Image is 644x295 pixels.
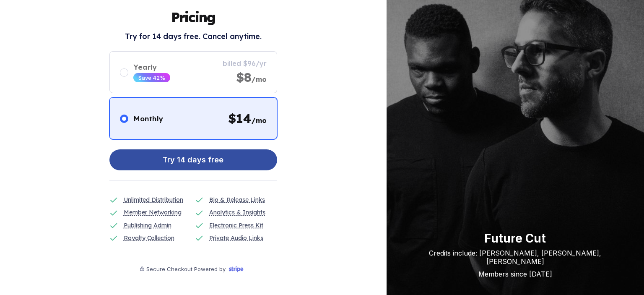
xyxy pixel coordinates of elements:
h1: Pricing [171,9,215,26]
h2: Try for 14 days free. Cancel anytime. [125,31,262,41]
div: Secure Checkout Powered by [146,266,226,272]
button: Try 14 days free [109,149,277,170]
div: Unlimited Distribution [124,195,183,204]
div: Electronic Press Kit [209,221,263,230]
div: billed $96/yr [223,59,267,68]
span: /mo [252,75,267,84]
div: Bio & Release Links [209,195,265,204]
div: Monthly [133,114,163,123]
div: Future Cut [403,231,627,245]
div: $8 [236,69,267,85]
div: $ 14 [228,110,267,126]
div: Analytics & Insights [209,208,265,217]
div: Credits include: [PERSON_NAME], [PERSON_NAME], [PERSON_NAME] [403,249,627,266]
div: Member Networking [124,208,182,217]
div: Try 14 days free [163,151,223,168]
div: Private Audio Links [209,233,263,243]
div: Publishing Admin [124,221,171,230]
div: Yearly [133,63,170,71]
div: Members since [DATE] [403,270,627,278]
span: /mo [252,116,267,125]
div: Save 42% [138,74,165,81]
div: Royalty Collection [124,233,174,243]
